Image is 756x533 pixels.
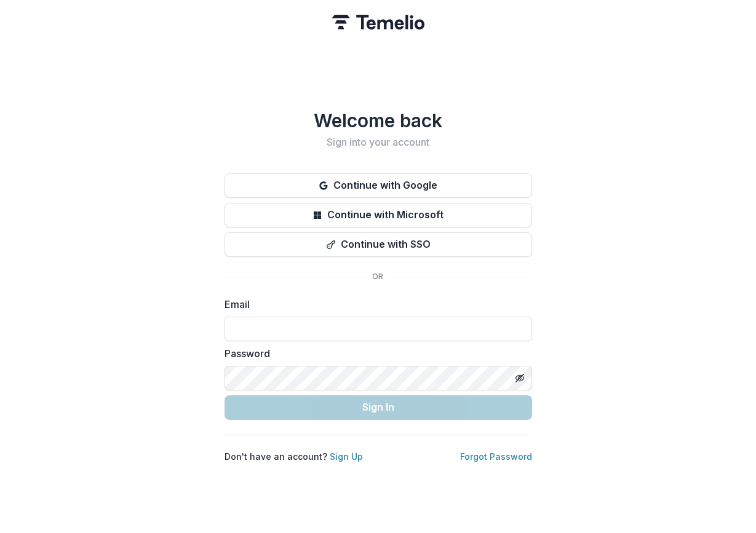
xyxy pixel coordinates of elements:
button: Continue with SSO [225,232,532,257]
a: Forgot Password [460,451,532,462]
button: Continue with Microsoft [225,203,532,227]
p: Don't have an account? [225,450,363,463]
button: Toggle password visibility [510,368,530,388]
label: Password [225,346,525,361]
h2: Sign into your account [225,136,532,148]
h1: Welcome back [225,109,532,132]
button: Sign In [225,395,532,420]
img: Temelio [332,15,424,30]
button: Continue with Google [225,173,532,198]
a: Sign Up [330,451,363,462]
label: Email [225,297,525,312]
